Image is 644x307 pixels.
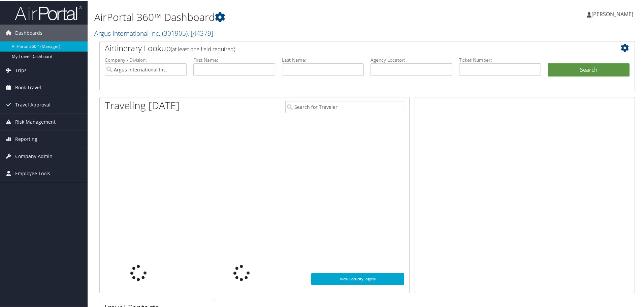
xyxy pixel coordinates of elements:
[311,272,404,284] a: View SecurityLogic®
[15,24,42,41] span: Dashboards
[591,10,633,17] span: [PERSON_NAME]
[587,3,640,24] a: [PERSON_NAME]
[15,4,82,20] img: airportal-logo.png
[282,56,364,63] label: Last Name:
[15,164,50,181] span: Employee Tools
[94,28,213,37] a: Argus International Inc.
[15,147,53,164] span: Company Admin
[548,63,630,76] button: Search
[371,56,452,63] label: Agency Locator:
[285,100,404,113] input: Search for Traveler
[105,56,187,63] label: Company - Division:
[188,28,213,37] span: , [ 44379 ]
[162,28,188,37] span: ( 301905 )
[193,56,275,63] label: First Name:
[15,79,41,95] span: Book Travel
[171,45,235,52] span: (at least one field required)
[15,113,56,130] span: Risk Management
[94,9,458,24] h1: AirPortal 360™ Dashboard
[459,56,541,63] label: Ticket Number:
[15,130,37,147] span: Reporting
[15,61,27,78] span: Trips
[105,98,180,112] h1: Traveling [DATE]
[105,42,585,53] h2: Airtinerary Lookup
[15,96,51,113] span: Travel Approval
